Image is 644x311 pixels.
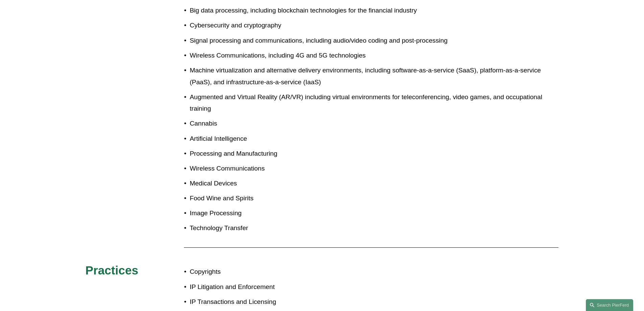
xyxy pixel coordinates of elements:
[190,193,558,204] p: Food Wine and Spirits
[190,163,558,175] p: Wireless Communications
[190,281,322,293] p: IP Litigation and Enforcement
[190,133,558,145] p: Artificial Intelligence
[190,207,558,219] p: Image Processing
[190,178,558,190] p: Medical Devices
[190,50,558,62] p: Wireless Communications, including 4G and 5G technologies
[190,118,558,130] p: Cannabis
[86,264,139,277] span: Practices
[586,299,633,311] a: Search this site
[190,5,558,17] p: Big data processing, including blockchain technologies for the financial industry
[190,20,558,31] p: Cybersecurity and cryptography
[190,296,322,308] p: IP Transactions and Licensing
[190,222,558,234] p: Technology Transfer
[190,148,558,160] p: Processing and Manufacturing
[190,266,322,278] p: Copyrights
[190,35,558,47] p: Signal processing and communications, including audio/video coding and post-processing
[190,91,558,115] p: Augmented and Virtual Reality (AR/VR) including virtual environments for teleconferencing, video ...
[190,65,558,88] p: Machine virtualization and alternative delivery environments, including software-as-a-service (Sa...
